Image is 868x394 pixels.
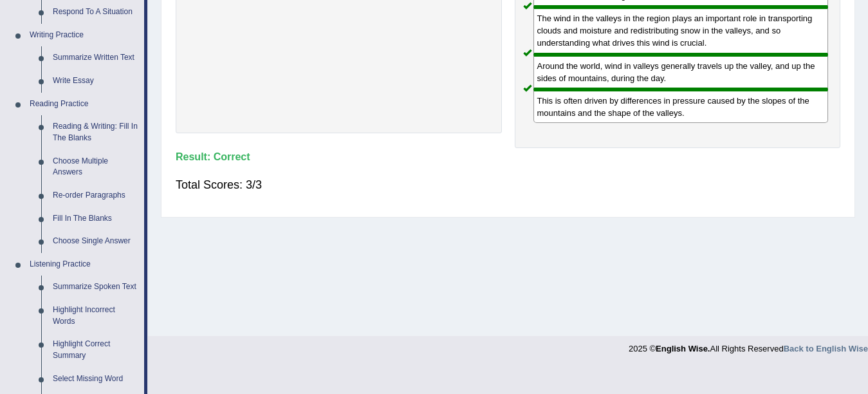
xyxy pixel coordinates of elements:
strong: English Wise. [656,344,710,353]
a: Write Essay [47,70,144,93]
a: Highlight Correct Summary [47,333,144,367]
h4: Result: [176,151,840,163]
a: Choose Single Answer [47,230,144,253]
a: Summarize Written Text [47,46,144,70]
a: Listening Practice [24,253,144,276]
a: Respond To A Situation [47,1,144,24]
a: Summarize Spoken Text [47,276,144,299]
a: Re-order Paragraphs [47,184,144,207]
div: Total Scores: 3/3 [176,169,840,200]
a: Reading Practice [24,93,144,116]
a: Fill In The Blanks [47,207,144,230]
a: Writing Practice [24,24,144,47]
div: This is often driven by differences in pressure caused by the slopes of the mountains and the sha... [533,89,829,123]
div: The wind in the valleys in the region plays an important role in transporting clouds and moisture... [533,7,829,54]
a: Back to English Wise [784,344,868,353]
a: Reading & Writing: Fill In The Blanks [47,115,144,149]
a: Choose Multiple Answers [47,150,144,184]
div: 2025 © All Rights Reserved [629,336,868,355]
div: Around the world, wind in valleys generally travels up the valley, and up the sides of mountains,... [533,55,829,89]
a: Select Missing Word [47,368,144,391]
a: Highlight Incorrect Words [47,299,144,333]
